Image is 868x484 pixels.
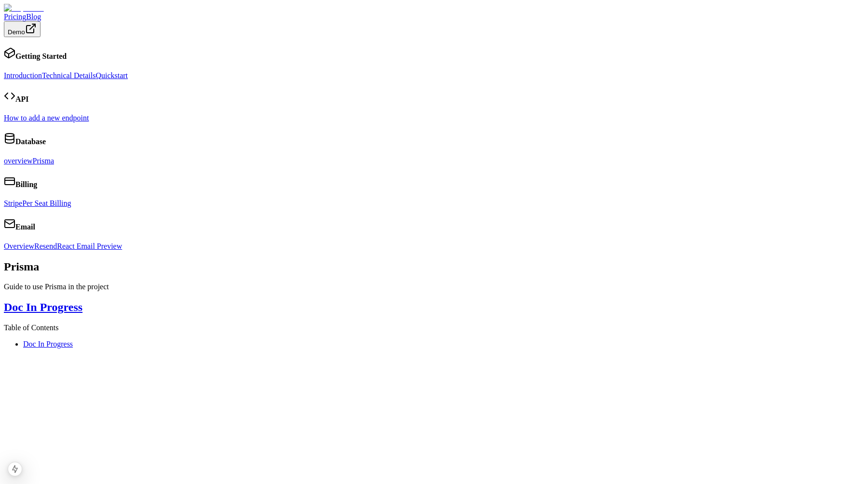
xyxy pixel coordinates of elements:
div: Table of Contents [4,323,864,332]
a: React Email Preview [57,242,122,250]
p: Guide to use Prisma in the project [4,282,864,291]
h4: Getting Started [4,47,864,61]
a: Per Seat Billing [22,199,71,207]
a: Doc In Progress [23,340,73,348]
a: Dopamine [4,4,864,13]
h4: Email [4,218,864,231]
h4: Billing [4,175,864,189]
a: Overview [4,242,34,250]
a: Demo [4,27,41,36]
a: Stripe [4,199,22,207]
a: Blog [26,13,41,21]
h4: Database [4,133,864,146]
a: Introduction [4,71,42,80]
a: Pricing [4,13,26,21]
a: How to add a new endpoint [4,114,89,122]
a: Doc In Progress [4,301,82,313]
button: Demo [4,21,41,37]
a: overview [4,157,33,165]
h1: Prisma [4,260,864,273]
a: Quickstart [95,71,128,80]
a: Resend [34,242,57,250]
a: Technical Details [42,71,95,80]
img: Dopamine [4,4,44,13]
a: Prisma [33,157,54,165]
h4: API [4,90,864,104]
